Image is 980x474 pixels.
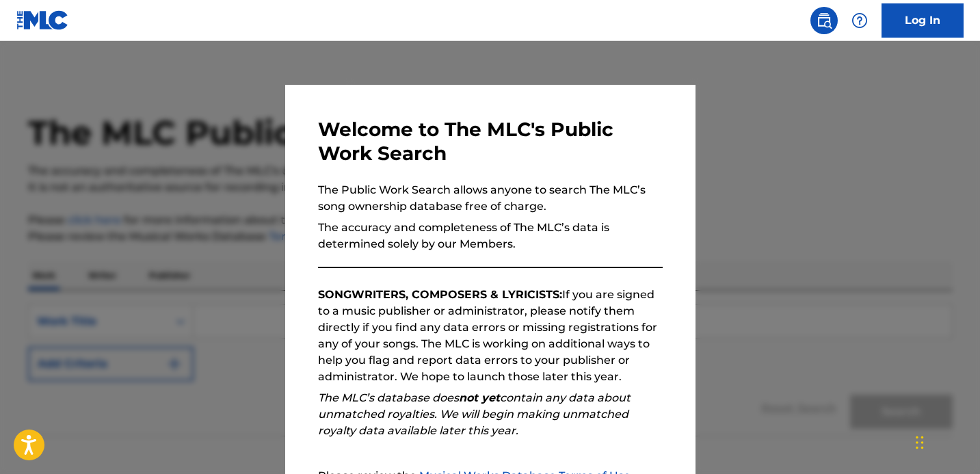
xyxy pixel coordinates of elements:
[882,3,964,38] a: Log In
[318,182,663,215] p: The Public Work Search allows anyone to search The MLC’s song ownership database free of charge.
[318,118,663,166] h3: Welcome to The MLC's Public Work Search
[816,12,832,29] img: search
[851,12,868,29] img: help
[16,10,69,30] img: MLC Logo
[846,7,873,34] div: Help
[810,7,838,34] a: Public Search
[459,391,500,404] strong: not yet
[916,422,924,463] div: Drag
[318,287,663,385] p: If you are signed to a music publisher or administrator, please notify them directly if you find ...
[912,408,980,474] iframe: Chat Widget
[318,220,663,252] p: The accuracy and completeness of The MLC’s data is determined solely by our Members.
[318,288,562,301] strong: SONGWRITERS, COMPOSERS & LYRICISTS:
[318,391,631,437] em: The MLC’s database does contain any data about unmatched royalties. We will begin making unmatche...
